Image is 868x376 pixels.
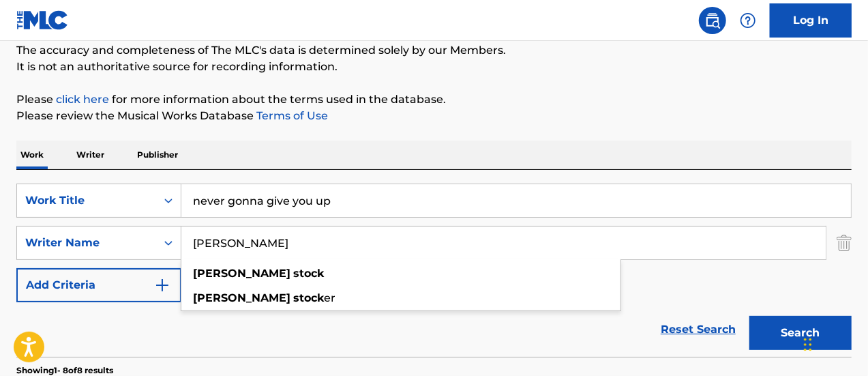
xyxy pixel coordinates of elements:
img: Delete Criterion [837,226,852,260]
a: Log In [770,3,852,38]
p: Publisher [133,141,182,169]
img: search [704,12,721,29]
span: er [324,291,335,304]
strong: stock [293,267,324,280]
p: The accuracy and completeness of The MLC's data is determined solely by our Members. [16,42,852,59]
p: Please review the Musical Works Database [16,108,852,124]
a: Reset Search [654,315,743,345]
img: 9d2ae6d4665cec9f34b9.svg [154,277,170,293]
iframe: Chat Widget [800,310,868,376]
img: MLC Logo [16,10,69,30]
button: Add Criteria [16,268,181,302]
strong: [PERSON_NAME] [193,267,290,280]
img: help [740,12,756,29]
a: click here [56,93,109,106]
a: Terms of Use [254,109,328,122]
div: Writer Name [25,235,148,251]
p: Please for more information about the terms used in the database. [16,91,852,108]
p: Writer [72,141,108,169]
button: Search [749,316,852,350]
a: Public Search [699,7,726,34]
p: Work [16,141,48,169]
strong: [PERSON_NAME] [193,291,290,304]
div: Drag [804,324,812,365]
div: Help [734,7,762,34]
div: Work Title [25,192,148,209]
p: It is not an authoritative source for recording information. [16,59,852,75]
form: Search Form [16,184,852,357]
strong: stock [293,291,324,304]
